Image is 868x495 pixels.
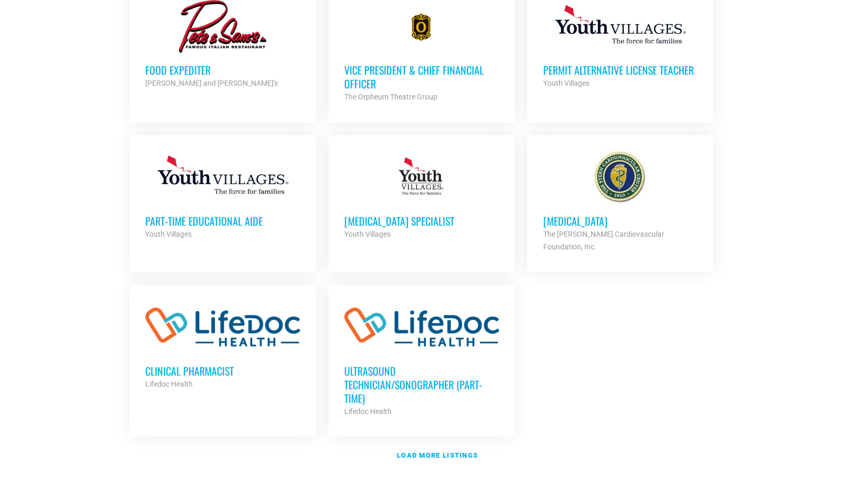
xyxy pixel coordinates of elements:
[543,79,589,87] strong: Youth Villages
[145,79,278,87] strong: [PERSON_NAME] and [PERSON_NAME]'s
[527,135,713,268] a: [MEDICAL_DATA] The [PERSON_NAME] Cardiovascular Foundation, Inc.
[328,285,515,433] a: Ultrasound Technician/Sonographer (Part-Time) Lifedoc Health
[328,135,515,256] a: [MEDICAL_DATA] Specialist Youth Villages
[344,214,499,227] h3: [MEDICAL_DATA] Specialist
[344,407,392,415] strong: Lifedoc Health
[145,379,193,388] strong: Lifedoc Health
[124,443,745,467] a: Load more listings
[344,229,391,238] strong: Youth Villages
[344,63,499,90] h3: Vice President & Chief Financial Officer
[145,229,192,238] strong: Youth Villages
[543,229,664,250] strong: The [PERSON_NAME] Cardiovascular Foundation, Inc.
[397,451,478,459] strong: Load more listings
[145,214,300,227] h3: Part-Time Educational Aide
[344,93,437,101] strong: The Orpheum Theatre Group
[145,363,300,377] h3: Clinical Pharmacist
[344,363,499,405] h3: Ultrasound Technician/Sonographer (Part-Time)
[129,135,316,256] a: Part-Time Educational Aide Youth Villages
[543,214,697,227] h3: [MEDICAL_DATA]
[145,63,300,77] h3: Food Expediter
[543,63,697,77] h3: Permit Alternative License Teacher
[129,285,316,406] a: Clinical Pharmacist Lifedoc Health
